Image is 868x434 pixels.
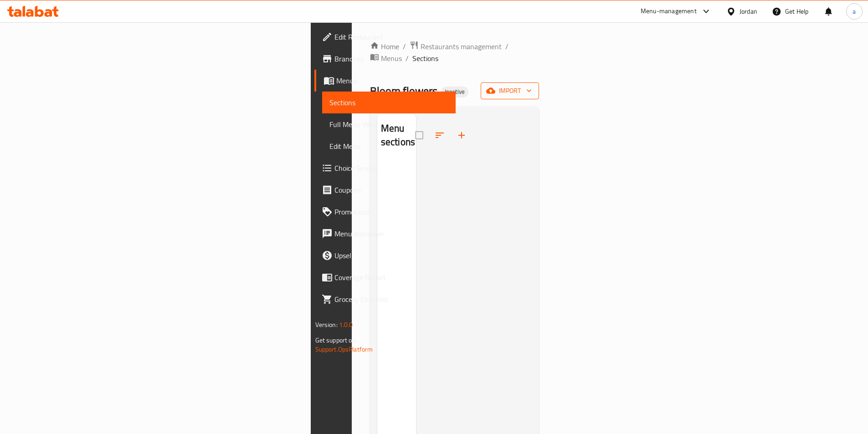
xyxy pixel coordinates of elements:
[314,70,456,92] a: Menus
[334,184,448,195] span: Coupons
[334,53,448,64] span: Branches
[315,334,357,346] span: Get support on:
[334,228,448,239] span: Menu disclaimer
[377,157,416,164] nav: Menu sections
[322,92,456,113] a: Sections
[334,250,448,261] span: Upsell
[315,343,373,355] a: Support.OpsPlatform
[314,179,456,201] a: Coupons
[329,141,448,152] span: Edit Menu
[322,135,456,157] a: Edit Menu
[314,223,456,245] a: Menu disclaimer
[641,6,697,17] div: Menu-management
[334,272,448,283] span: Coverage Report
[314,266,456,288] a: Coverage Report
[314,26,456,48] a: Edit Restaurant
[329,97,448,108] span: Sections
[314,157,456,179] a: Choice Groups
[329,119,448,130] span: Full Menu View
[314,48,456,70] a: Branches
[314,201,456,223] a: Promotions
[334,31,448,42] span: Edit Restaurant
[421,41,502,52] span: Restaurants management
[410,41,502,52] a: Restaurants management
[853,6,856,16] span: a
[315,319,338,331] span: Version:
[505,41,508,52] li: /
[334,163,448,174] span: Choice Groups
[339,319,353,331] span: 1.0.0
[314,245,456,266] a: Upsell
[336,75,448,86] span: Menus
[488,85,532,97] span: import
[334,206,448,217] span: Promotions
[334,294,448,305] span: Grocery Checklist
[740,6,757,16] div: Jordan
[481,82,539,99] button: import
[322,113,456,135] a: Full Menu View
[314,288,456,310] a: Grocery Checklist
